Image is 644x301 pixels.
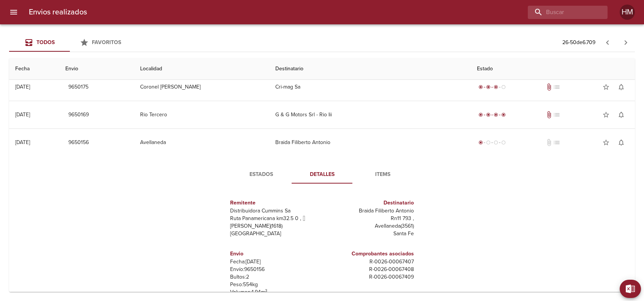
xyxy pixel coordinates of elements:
span: Tiene documentos adjuntos [545,111,553,119]
th: Destinatario [269,58,471,80]
button: 9650156 [65,136,92,150]
sup: 3 [265,288,267,293]
p: Avellaneda ( 3561 ) [325,222,414,230]
h6: Comprobantes asociados [325,250,414,258]
span: radio_button_unchecked [501,85,506,89]
button: 9650169 [65,108,92,122]
h6: Envios realizados [29,6,87,18]
span: radio_button_checked [486,112,491,117]
span: radio_button_checked [501,112,506,117]
span: radio_button_unchecked [494,140,498,145]
p: R - 0026 - 00067408 [325,266,414,273]
td: Rio Tercero [134,101,269,128]
span: 9650169 [68,110,89,120]
span: No tiene pedido asociado [553,83,560,91]
th: Localidad [134,58,269,80]
td: Cri-mag Sa [269,73,471,101]
span: No tiene documentos adjuntos [545,139,553,146]
span: radio_button_checked [478,140,483,145]
th: Fecha [9,58,59,80]
span: radio_button_unchecked [486,140,491,145]
p: Peso: 554 kg [230,281,319,288]
span: Favoritos [92,39,121,46]
span: radio_button_checked [478,112,483,117]
span: radio_button_checked [486,85,491,89]
td: G & G Motors Srl - Rio Iii [269,101,471,128]
button: Activar notificaciones [614,135,629,150]
span: radio_button_unchecked [501,140,506,145]
span: Todos [36,39,55,46]
p: R - 0026 - 00067407 [325,258,414,266]
span: radio_button_checked [478,85,483,89]
p: Santa Fe [325,230,414,238]
td: Coronel [PERSON_NAME] [134,73,269,101]
h6: Destinatario [325,199,414,207]
p: Rn11 793 , [325,215,414,222]
div: En viaje [477,83,507,91]
button: 9650175 [65,80,92,94]
span: star_border [602,111,610,119]
span: star_border [602,139,610,146]
th: Estado [471,58,635,80]
span: Pagina siguiente [617,33,635,52]
p: Volumen: 1.94 m [230,288,319,296]
div: HM [620,5,635,20]
span: notifications_none [617,83,625,91]
p: Fecha: [DATE] [230,258,319,266]
button: Exportar Excel [620,280,641,298]
div: [DATE] [15,139,30,146]
span: radio_button_checked [494,85,498,89]
td: Braida Filiberto Antonio [269,129,471,156]
button: Activar notificaciones [614,79,629,95]
span: Pagina anterior [598,38,617,46]
span: notifications_none [617,111,625,119]
button: Agregar a favoritos [598,79,614,95]
span: Tiene documentos adjuntos [545,83,553,91]
span: star_border [602,83,610,91]
button: Activar notificaciones [614,107,629,122]
p: [GEOGRAPHIC_DATA] [230,230,319,238]
p: Distribuidora Cummins Sa [230,207,319,215]
button: menu [5,3,23,21]
span: Estados [235,170,287,179]
th: Envio [59,58,134,80]
button: Agregar a favoritos [598,135,614,150]
span: No tiene pedido asociado [553,139,560,146]
span: 9650175 [68,82,88,92]
p: Envío: 9650156 [230,266,319,273]
p: Ruta Panamericana km32.5 0 ,   [230,215,319,222]
div: Tabs Envios [9,33,131,52]
td: Avellaneda [134,129,269,156]
p: Bultos: 2 [230,273,319,281]
p: 26 - 50 de 6.709 [562,39,595,46]
div: [DATE] [15,111,30,118]
div: Tabs detalle de guia [231,165,413,184]
p: [PERSON_NAME] ( 1618 ) [230,222,319,230]
span: No tiene pedido asociado [553,111,560,119]
h6: Envio [230,250,319,258]
span: 9650156 [68,138,89,147]
h6: Remitente [230,199,319,207]
span: Items [357,170,409,179]
p: Braida Filiberto Antonio [325,207,414,215]
button: Agregar a favoritos [598,107,614,122]
span: radio_button_checked [494,112,498,117]
div: Entregado [477,111,507,119]
div: Generado [477,139,507,146]
div: [DATE] [15,84,30,90]
div: Abrir información de usuario [620,5,635,20]
span: Detalles [296,170,348,179]
span: notifications_none [617,139,625,146]
input: buscar [528,6,595,19]
p: R - 0026 - 00067409 [325,273,414,281]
